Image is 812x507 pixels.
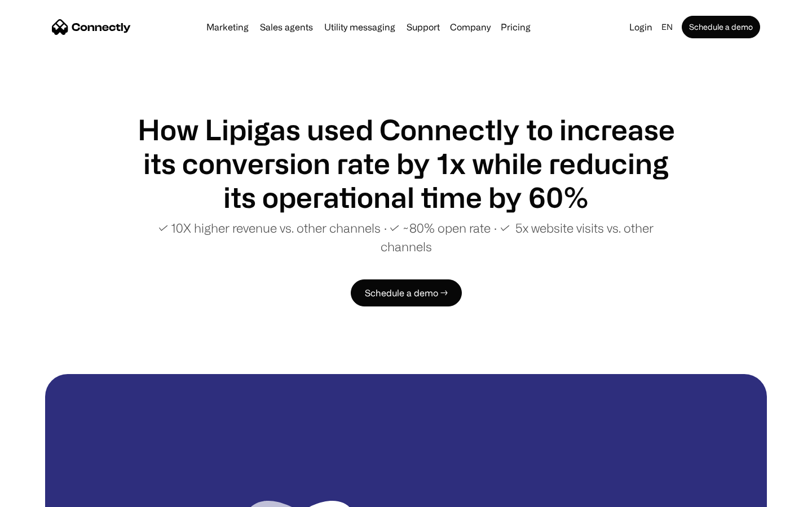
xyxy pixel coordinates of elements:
div: en [661,19,673,35]
a: Marketing [202,23,253,32]
a: Login [625,19,657,35]
p: ✓ 10X higher revenue vs. other channels ∙ ✓ ~80% open rate ∙ ✓ 5x website visits vs. other channels [135,219,677,256]
a: Schedule a demo [682,16,760,38]
a: Pricing [496,23,535,32]
a: Sales agents [255,23,317,32]
h1: How Lipigas used Connectly to increase its conversion rate by 1x while reducing its operational t... [135,113,677,214]
div: Company [450,19,491,35]
a: Schedule a demo → [351,279,462,306]
a: Support [402,23,444,32]
ul: Language list [23,487,68,503]
a: Utility messaging [320,23,400,32]
aside: Language selected: English [11,486,68,503]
